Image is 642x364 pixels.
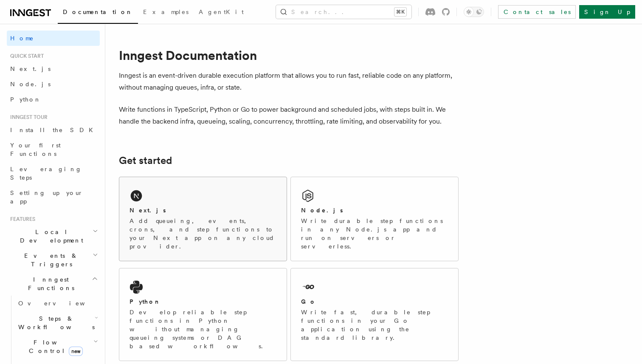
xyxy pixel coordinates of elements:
[7,185,100,209] a: Setting up your app
[119,48,459,63] h1: Inngest Documentation
[194,3,249,23] a: AgentKit
[10,34,34,42] span: Home
[7,251,93,268] span: Events & Triggers
[7,61,100,76] a: Next.js
[7,122,100,138] a: Install the SDK
[10,127,98,133] span: Install the SDK
[15,335,100,358] button: Flow Controlnew
[290,177,459,261] a: Node.jsWrite durable step functions in any Node.js app and run on servers or serverless.
[301,217,448,251] p: Write durable step functions in any Node.js app and run on servers or serverless.
[58,3,138,24] a: Documentation
[130,206,166,214] h2: Next.js
[119,70,459,93] p: Inngest is an event-driven durable execution platform that allows you to run fast, reliable code ...
[7,92,100,107] a: Python
[7,275,92,292] span: Inngest Functions
[18,300,106,307] span: Overview
[10,166,82,181] span: Leveraging Steps
[290,268,459,361] a: GoWrite fast, durable step functions in your Go application using the standard library.
[464,7,484,17] button: Toggle dark mode
[7,114,48,121] span: Inngest tour
[10,96,41,103] span: Python
[199,8,244,15] span: AgentKit
[579,5,635,19] a: Sign Up
[301,297,316,306] h2: Go
[119,268,287,361] a: PythonDevelop reliable step functions in Python without managing queueing systems or DAG based wo...
[276,5,411,19] button: Search...⌘K
[15,338,93,355] span: Flow Control
[130,308,276,350] p: Develop reliable step functions in Python without managing queueing systems or DAG based workflows.
[15,296,100,311] a: Overview
[7,31,100,46] a: Home
[10,81,51,87] span: Node.js
[138,3,194,23] a: Examples
[130,297,161,306] h2: Python
[394,8,406,16] kbd: ⌘K
[7,272,100,296] button: Inngest Functions
[7,76,100,92] a: Node.js
[498,5,576,19] a: Contact sales
[119,104,459,127] p: Write functions in TypeScript, Python or Go to power background and scheduled jobs, with steps bu...
[143,8,189,15] span: Examples
[7,224,100,248] button: Local Development
[10,189,83,205] span: Setting up your app
[119,155,172,166] a: Get started
[10,142,61,157] span: Your first Functions
[7,161,100,185] a: Leveraging Steps
[15,314,95,331] span: Steps & Workflows
[119,177,287,261] a: Next.jsAdd queueing, events, crons, and step functions to your Next app on any cloud provider.
[15,311,100,335] button: Steps & Workflows
[7,216,35,223] span: Features
[10,65,51,72] span: Next.js
[301,206,343,214] h2: Node.js
[7,53,44,59] span: Quick start
[130,217,276,251] p: Add queueing, events, crons, and step functions to your Next app on any cloud provider.
[63,8,133,15] span: Documentation
[69,347,83,356] span: new
[7,248,100,272] button: Events & Triggers
[301,308,448,342] p: Write fast, durable step functions in your Go application using the standard library.
[7,228,93,245] span: Local Development
[7,138,100,161] a: Your first Functions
